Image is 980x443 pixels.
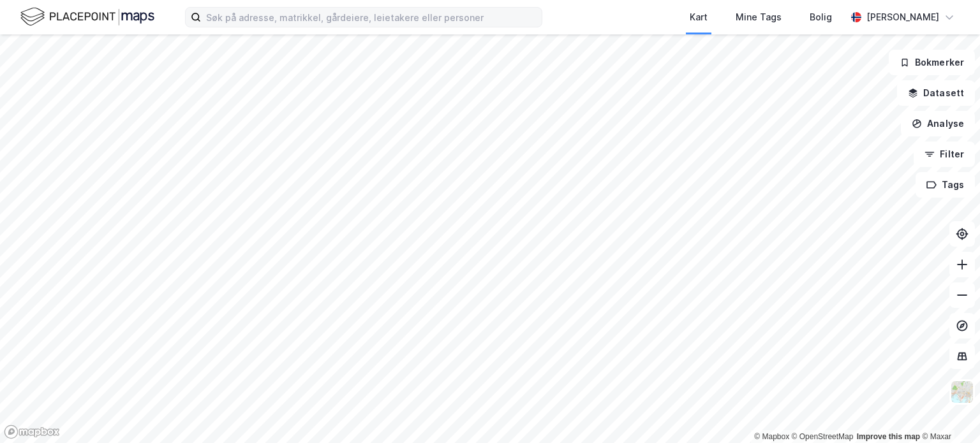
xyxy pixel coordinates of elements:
iframe: Chat Widget [916,382,980,443]
button: Tags [916,172,975,198]
div: [PERSON_NAME] [866,10,939,25]
button: Analyse [901,111,975,136]
input: Søk på adresse, matrikkel, gårdeiere, leietakere eller personer [201,8,542,27]
button: Datasett [897,80,975,106]
a: Mapbox [754,432,789,441]
img: logo.f888ab2527a4732fd821a326f86c7f29.svg [20,6,154,28]
a: Improve this map [857,432,920,441]
img: Z [950,380,974,404]
button: Bokmerker [889,50,975,75]
div: Kart [690,10,708,25]
button: Filter [914,142,975,167]
div: Bolig [810,10,832,25]
div: Kontrollprogram for chat [916,382,980,443]
a: Mapbox homepage [4,425,60,439]
a: OpenStreetMap [792,432,854,441]
div: Mine Tags [736,10,782,25]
